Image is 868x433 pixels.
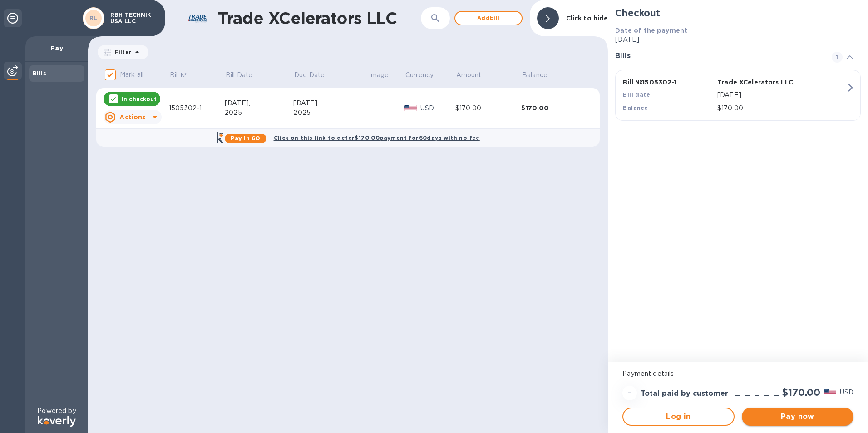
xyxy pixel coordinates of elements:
span: Due Date [294,70,336,80]
b: RL [89,15,98,21]
p: Amount [456,70,482,80]
div: $170.00 [455,103,521,113]
h2: Checkout [615,7,861,19]
span: Amount [456,70,493,80]
p: [DATE] [615,35,861,44]
span: 1 [832,52,843,63]
b: Click on this link to defer $170.00 payment for 60 days with no fee [274,134,480,141]
span: Pay now [749,411,846,422]
p: Bill № [170,70,188,80]
button: Log in [622,408,734,426]
p: Mark all [120,70,143,79]
p: Image [369,70,389,80]
h3: Total paid by customer [641,389,728,398]
img: Logo [38,416,76,427]
div: [DATE], [293,98,368,108]
div: 1505302-1 [169,103,225,113]
h2: $170.00 [782,387,820,398]
p: $170.00 [717,103,846,113]
b: Balance [623,104,648,111]
span: Bill № [170,70,200,80]
h3: Bills [615,52,821,60]
div: 2025 [293,108,368,118]
p: Payment details [622,369,853,379]
p: Pay [33,44,81,53]
span: Log in [631,411,726,422]
b: Click to hide [566,15,608,22]
b: Bills [33,70,46,77]
p: USD [420,103,455,113]
div: $170.00 [521,103,587,113]
p: Balance [522,70,547,80]
span: Add bill [463,13,514,24]
span: Bill Date [226,70,264,80]
p: USD [840,388,853,397]
button: Pay now [742,408,853,426]
div: [DATE], [225,98,293,108]
p: Currency [405,70,434,80]
button: Addbill [454,11,523,25]
div: = [622,386,637,400]
span: Balance [522,70,559,80]
u: Actions [119,113,145,121]
p: RBH TECHNIK USA LLC [110,12,156,25]
button: Bill №1505302-1Trade XCelerators LLCBill date[DATE]Balance$170.00 [615,70,861,121]
b: Date of the payment [615,27,687,34]
b: Pay in 60 [231,135,260,142]
div: 2025 [225,108,293,118]
h1: Trade XCelerators LLC [218,9,421,28]
p: Due Date [294,70,325,80]
p: [DATE] [717,90,846,100]
img: USD [824,389,836,395]
p: Bill Date [226,70,252,80]
p: Trade XCelerators LLC [717,78,808,87]
p: Powered by [37,406,76,416]
img: USD [404,105,417,111]
b: Bill date [623,91,650,98]
p: In checkout [122,95,157,103]
p: Filter [111,48,132,56]
p: Bill № 1505302-1 [623,78,714,87]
